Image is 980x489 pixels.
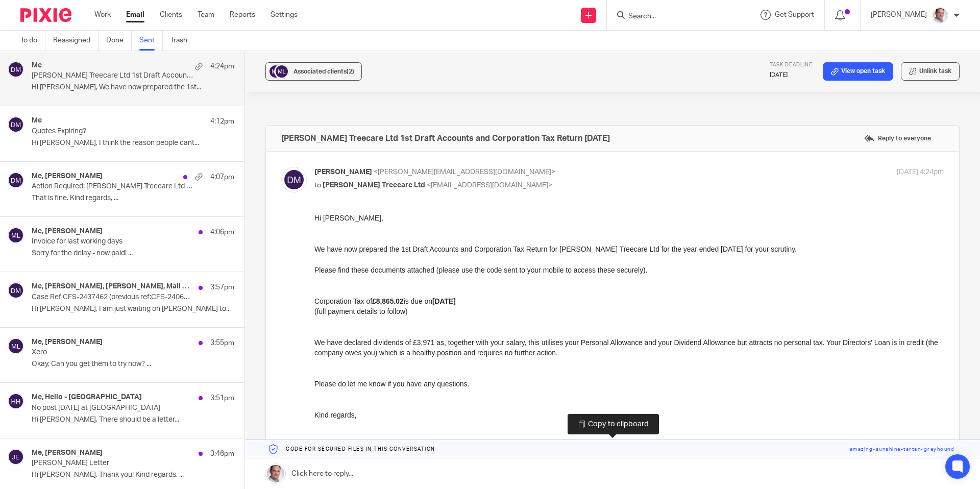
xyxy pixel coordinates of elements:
h4: Me, [PERSON_NAME], [PERSON_NAME], Mail Delivery Subsystem [32,282,193,291]
p: 4:06pm [210,227,234,237]
p: 4:07pm [210,172,234,182]
img: svg%3E [8,61,24,78]
span: Get Support [775,11,814,18]
img: Munro%20Partners-3202.jpg [932,7,948,23]
p: 4:24pm [210,61,234,71]
span: (2) [347,68,354,75]
p: Hi [PERSON_NAME], Thank you! Kind regards, ... [32,471,234,479]
a: To do [20,31,45,51]
a: Settings [271,10,298,20]
a: Trash [170,31,195,51]
img: svg%3E [281,167,307,192]
p: 3:57pm [210,282,234,292]
p: [PERSON_NAME] Letter [32,459,194,468]
a: Reassigned [53,31,99,51]
p: 4:12pm [210,116,234,127]
span: [PERSON_NAME] [314,168,372,176]
p: That is fine. Kind regards, ... [32,194,234,203]
p: Okay, Can you get them to try now? ... [32,360,234,369]
img: svg%3E [8,393,24,409]
p: No post [DATE] at [GEOGRAPHIC_DATA] [32,404,194,412]
h4: Me, Hello - [GEOGRAPHIC_DATA] [32,393,142,402]
span: <[PERSON_NAME][EMAIL_ADDRESS][DOMAIN_NAME]> [374,168,555,176]
img: svg%3E [8,282,24,299]
h4: Me, [PERSON_NAME] [32,449,103,457]
span: Task deadline [770,62,813,67]
button: Unlink task [901,62,960,81]
p: Hi [PERSON_NAME], We have now prepared the 1st... [32,83,234,92]
p: 3:55pm [210,338,234,348]
p: [PERSON_NAME] [871,10,927,20]
p: Sorry for the delay - now paid! ... [32,249,234,258]
img: svg%3E [8,116,24,133]
span: <[EMAIL_ADDRESS][DOMAIN_NAME]> [427,182,552,189]
p: Quotes Expiring? [32,127,194,136]
span: Associated clients [293,68,354,75]
p: Hi [PERSON_NAME], I am just waiting on [PERSON_NAME] to... [32,305,234,313]
a: Team [198,10,214,20]
img: svg%3E [8,172,24,188]
img: svg%3E [8,227,24,243]
input: Search [627,12,719,21]
img: svg%3E [274,64,289,79]
p: 3:46pm [210,449,234,459]
h4: Me, [PERSON_NAME] [32,338,103,347]
span: [PERSON_NAME] Treecare Ltd [323,182,425,189]
img: svg%3E [8,449,24,465]
a: Done [106,31,132,51]
label: Reply to everyone [862,131,934,146]
p: [DATE] [770,71,813,79]
p: Hi [PERSON_NAME], There should be a letter... [32,415,234,424]
img: Pixie [20,8,71,22]
a: Sent [139,31,163,51]
p: Case Ref CFS-2437462 (previous ref:CFS-2406100) [PERSON_NAME] UTR 4820659929 [32,293,194,302]
p: [DATE] 4:24pm [897,167,944,178]
h4: Me [32,61,42,70]
h4: Me, [PERSON_NAME] [32,227,103,236]
h4: [PERSON_NAME] Treecare Ltd 1st Draft Accounts and Corporation Tax Return [DATE] [281,133,610,143]
a: Email [126,10,144,20]
p: Hi [PERSON_NAME], I think the reason people cant... [32,139,234,148]
a: Work [94,10,111,20]
a: Clients [160,10,182,20]
img: svg%3E [268,64,283,79]
span: to [314,182,321,189]
a: Reports [230,10,255,20]
p: [PERSON_NAME] Treecare Ltd 1st Draft Accounts and Corporation Tax Return [DATE] [32,71,194,80]
strong: [DATE] [118,84,141,92]
p: Action Required: [PERSON_NAME] Treecare Ltd YE Accounts [DATE] [32,182,194,191]
p: Xero [32,348,194,357]
p: Invoice for last working days [32,237,194,246]
h4: Me, [PERSON_NAME] [32,172,103,181]
strong: £8,865.02 [58,84,89,92]
h4: Me [32,116,42,125]
button: Associated clients(2) [265,62,362,81]
img: svg%3E [8,338,24,354]
a: View open task [823,62,893,81]
p: 3:51pm [210,393,234,403]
